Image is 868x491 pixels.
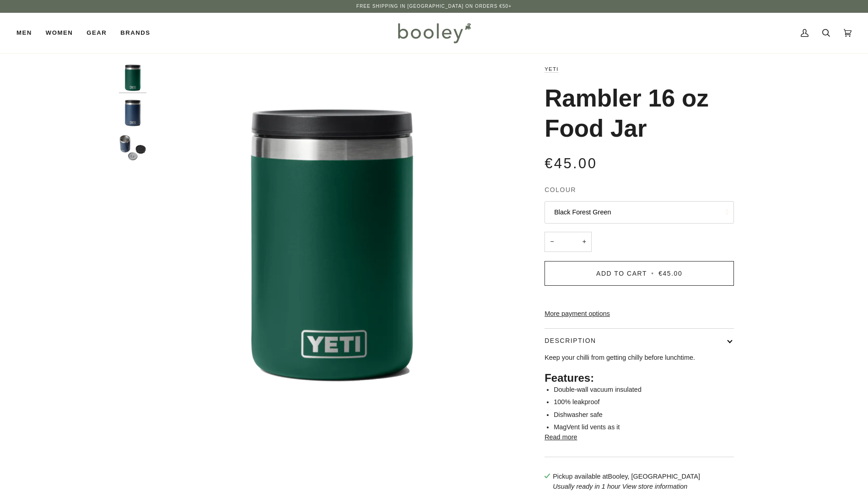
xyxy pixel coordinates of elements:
button: Add to Cart • €45.00 [545,261,734,286]
li: Dishwasher safe [554,410,734,420]
img: Rambler 16 oz Food Jar [119,64,146,91]
button: − [545,232,559,252]
img: Rambler 16 oz Food Jar [151,64,513,426]
span: Men [16,28,32,37]
button: + [577,232,592,252]
a: Gear [80,13,113,53]
button: Description [545,329,734,353]
span: Colour [545,185,576,195]
li: MagVent lid vents as it [554,422,734,432]
h2: Features: [545,371,734,385]
span: • [649,270,656,277]
li: Double-wall vacuum insulated [554,385,734,395]
img: Booley [394,20,474,46]
button: Black Forest Green [545,201,734,224]
h1: Rambler 16 oz Food Jar [545,83,727,144]
a: YETI [545,66,559,72]
a: More payment options [545,309,734,319]
strong: Booley, [GEOGRAPHIC_DATA] [608,473,700,480]
span: Add to Cart [596,270,647,277]
span: Gear [86,28,107,37]
a: Men [16,13,39,53]
p: Pickup available at [553,472,700,482]
p: Free Shipping in [GEOGRAPHIC_DATA] on Orders €50+ [356,3,512,10]
button: Read more [545,432,577,443]
span: Women [46,28,73,37]
a: Women [39,13,80,53]
span: €45.00 [658,270,682,277]
input: Quantity [545,232,592,252]
span: €45.00 [545,155,597,171]
p: Keep your chilli from getting chilly before lunchtime. [545,353,734,363]
img: Rambler 16 oz Food Jar [119,99,146,127]
a: Brands [113,13,157,53]
li: 100% leakproof [554,397,734,407]
span: Brands [120,28,150,37]
img: Rambler 16 oz Food Jar [119,134,146,161]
